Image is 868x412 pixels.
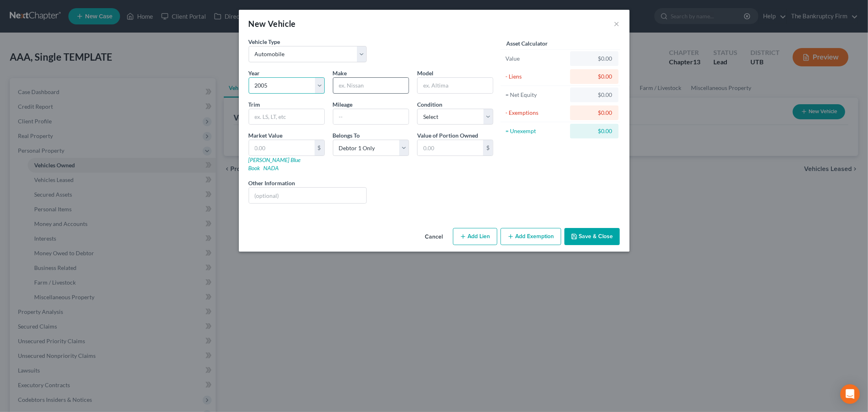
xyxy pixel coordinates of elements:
label: Asset Calculator [506,39,548,48]
label: Vehicle Type [249,37,280,46]
button: Cancel [419,229,450,245]
label: Model [417,69,433,77]
div: Open Intercom Messenger [840,384,860,404]
span: Belongs To [333,132,360,139]
input: 0.00 [418,140,483,156]
div: $ [315,140,324,156]
div: $0.00 [577,72,612,81]
label: Mileage [333,100,353,109]
div: Value [505,55,567,63]
a: NADA [264,164,279,171]
input: 0.00 [249,140,315,156]
div: = Net Equity [505,91,567,99]
label: Market Value [249,131,283,140]
div: New Vehicle [249,18,296,29]
button: Add Lien [453,228,497,245]
label: Year [249,69,260,77]
button: Add Exemption [501,228,561,245]
label: Other Information [249,179,295,187]
input: ex. Nissan [333,78,409,93]
div: $0.00 [577,127,612,135]
input: (optional) [249,188,367,203]
input: -- [333,109,409,125]
div: $0.00 [577,109,612,117]
div: = Unexempt [505,127,567,135]
div: $ [483,140,493,156]
input: ex. Altima [418,78,493,93]
label: Trim [249,100,260,109]
div: - Exemptions [505,109,567,117]
div: $0.00 [577,55,612,63]
button: Save & Close [564,228,620,245]
label: Condition [417,100,442,109]
div: - Liens [505,72,567,81]
span: Make [333,70,347,77]
label: Value of Portion Owned [417,131,478,140]
button: × [614,19,620,28]
input: ex. LS, LT, etc [249,109,324,125]
a: [PERSON_NAME] Blue Book [249,156,301,171]
div: $0.00 [577,91,612,99]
